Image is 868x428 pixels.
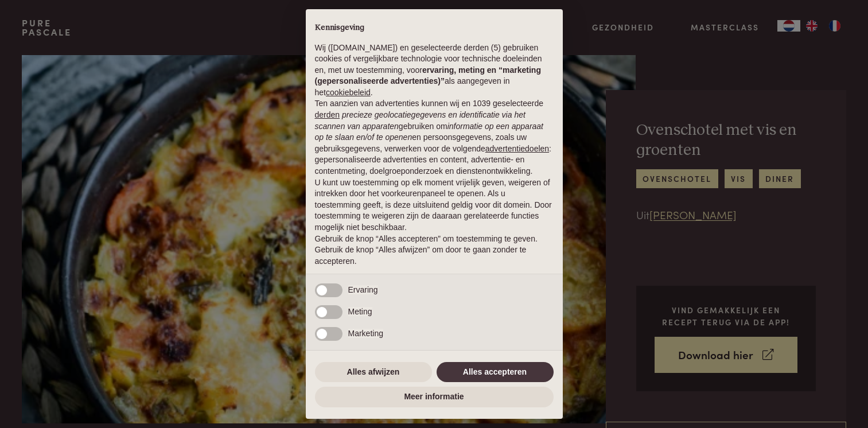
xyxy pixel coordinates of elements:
[326,88,371,97] a: cookiebeleid
[315,110,340,121] button: derden
[485,143,549,155] button: advertentiedoelen
[437,362,554,383] button: Alles accepteren
[315,387,554,407] button: Meer informatie
[315,234,554,267] p: Gebruik de knop “Alles accepteren” om toestemming te geven. Gebruik de knop “Alles afwijzen” om d...
[348,307,372,316] span: Meting
[315,122,544,142] em: informatie op een apparaat op te slaan en/of te openen
[315,98,554,177] p: Ten aanzien van advertenties kunnen wij en 1039 geselecteerde gebruiken om en persoonsgegevens, z...
[315,110,526,131] em: precieze geolocatiegegevens en identificatie via het scannen van apparaten
[315,177,554,234] p: U kunt uw toestemming op elk moment vrijelijk geven, weigeren of intrekken door het voorkeurenpan...
[315,362,432,383] button: Alles afwijzen
[315,65,541,86] strong: ervaring, meting en “marketing (gepersonaliseerde advertenties)”
[348,285,378,294] span: Ervaring
[315,42,554,99] p: Wij ([DOMAIN_NAME]) en geselecteerde derden (5) gebruiken cookies of vergelijkbare technologie vo...
[315,23,554,33] h2: Kennisgeving
[348,329,383,338] span: Marketing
